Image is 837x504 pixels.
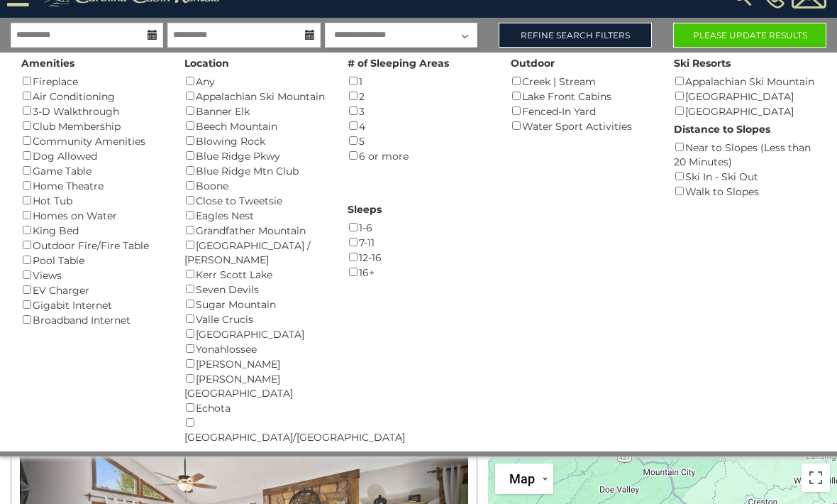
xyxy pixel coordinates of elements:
div: Gigabit Internet [21,297,163,312]
div: Outdoor Fire/Fire Table [21,238,163,253]
div: Pool Table [21,253,163,268]
div: 4 [348,119,489,133]
div: Club Membership [21,119,163,133]
div: 16+ [348,265,489,280]
div: Grandfather Mountain [184,223,326,238]
div: Valle Crucis [184,312,326,327]
div: Blue Ridge Mtn Club [184,163,326,178]
button: Please Update Results [673,23,826,48]
div: [GEOGRAPHIC_DATA] [184,327,326,341]
div: Blue Ridge Pkwy [184,148,326,163]
div: Air Conditioning [21,89,163,104]
div: [GEOGRAPHIC_DATA] [674,104,816,119]
div: 3-D Walkthrough [21,104,163,119]
label: Amenities [21,56,74,70]
div: 12-16 [348,250,489,265]
div: Creek | Stream [511,74,653,89]
div: Sugar Mountain [184,297,326,312]
div: 6 or more [348,148,489,163]
div: Close to Tweetsie [184,193,326,208]
div: Appalachian Ski Mountain [184,89,326,104]
div: Fireplace [21,74,163,89]
div: King Bed [21,223,163,238]
div: Echota [184,400,326,415]
span: Map [509,471,535,486]
div: Eagles Nest [184,208,326,223]
div: Home Theatre [21,178,163,193]
div: Homes on Water [21,208,163,223]
div: [GEOGRAPHIC_DATA] [674,89,816,104]
div: Yonahlossee [184,341,326,356]
button: Toggle fullscreen view [802,464,830,492]
div: 1 [348,74,489,89]
div: Kerr Scott Lake [184,267,326,282]
div: 3 [348,104,489,119]
div: 1-6 [348,220,489,235]
div: Fenced-In Yard [511,104,653,119]
div: [PERSON_NAME] [184,356,326,371]
div: Game Table [21,163,163,178]
div: Seven Devils [184,282,326,297]
label: Ski Resorts [674,56,731,70]
label: # of Sleeping Areas [348,56,449,70]
div: 7-11 [348,235,489,250]
div: Lake Front Cabins [511,89,653,104]
div: 5 [348,133,489,148]
div: Community Amenities [21,133,163,148]
div: Any [184,74,326,89]
div: Ski In - Ski Out [674,169,816,184]
label: Location [184,56,229,70]
div: Walk to Slopes [674,184,816,199]
div: Broadband Internet [21,312,163,327]
div: Water Sport Activities [511,119,653,133]
div: Hot Tub [21,193,163,208]
div: Views [21,268,163,283]
label: Sleeps [348,202,382,217]
div: Appalachian Ski Mountain [674,74,816,89]
div: Blowing Rock [184,133,326,148]
div: 2 [348,89,489,104]
label: Outdoor [511,56,555,70]
div: EV Charger [21,283,163,297]
button: Change map style [495,464,553,494]
div: [GEOGRAPHIC_DATA]/[GEOGRAPHIC_DATA] [184,415,326,444]
div: Banner Elk [184,104,326,119]
div: [PERSON_NAME][GEOGRAPHIC_DATA] [184,371,326,400]
div: Beech Mountain [184,119,326,133]
label: Distance to Slopes [674,122,770,136]
div: Near to Slopes (Less than 20 Minutes) [674,140,816,169]
div: [GEOGRAPHIC_DATA] / [PERSON_NAME] [184,238,326,267]
div: Boone [184,178,326,193]
div: Dog Allowed [21,148,163,163]
a: Refine Search Filters [499,23,652,48]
